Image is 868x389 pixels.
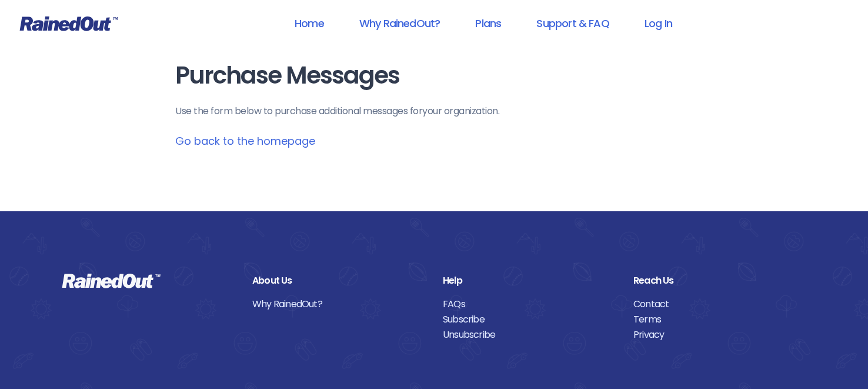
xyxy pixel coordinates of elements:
a: Terms [633,312,806,327]
a: Subscribe [443,312,616,327]
a: Log In [629,10,687,36]
h1: Purchase Messages [175,62,693,89]
div: Reach Us [633,273,806,288]
a: Unsubscribe [443,327,616,343]
p: Use the form below to purchase additional messages for your organization . [175,104,693,118]
a: Why RainedOut? [344,10,456,36]
a: FAQs [443,297,616,312]
a: Support & FAQ [521,10,624,36]
a: Privacy [633,327,806,343]
div: About Us [252,273,425,288]
a: Home [279,10,339,36]
a: Go back to the homepage [175,134,315,148]
a: Plans [460,10,516,36]
div: Help [443,273,616,288]
a: Why RainedOut? [252,297,425,312]
a: Contact [633,297,806,312]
